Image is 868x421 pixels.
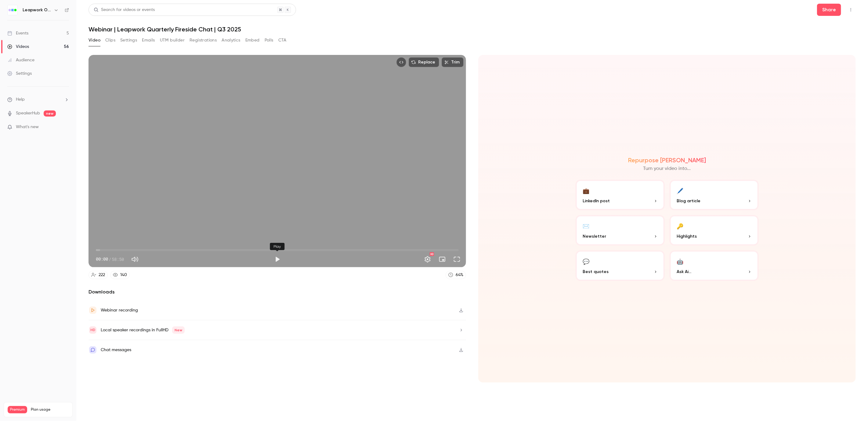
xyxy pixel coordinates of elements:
span: Ask Ai... [677,268,692,275]
button: Settings [120,35,137,45]
button: 🤖Ask Ai... [670,250,759,281]
button: 💼LinkedIn post [576,180,665,210]
a: 140 [110,271,130,279]
div: HD [430,252,434,256]
a: 222 [89,271,108,279]
li: help-dropdown-opener [7,96,69,103]
span: Blog article [677,198,701,204]
button: Settings [421,253,434,265]
button: Clips [105,35,115,45]
h6: Leapwork Online Event [23,7,51,13]
button: 🔑Highlights [670,215,759,246]
div: 💼 [583,186,590,195]
p: Turn your video into... [643,165,691,172]
img: Leapwork Online Event [8,5,17,15]
span: 00:00 [96,256,108,262]
span: What's new [16,124,39,130]
button: Embed [245,35,260,45]
div: Search for videos or events [94,7,155,13]
span: Help [16,96,25,103]
button: Registrations [190,35,217,45]
button: Play [271,253,284,265]
span: new [44,110,56,117]
span: Highlights [677,233,697,239]
h2: Repurpose [PERSON_NAME] [628,157,706,164]
div: Videos [7,44,29,50]
div: ✉️ [583,221,590,231]
button: Emails [142,35,155,45]
h1: Webinar | Leapwork Quarterly Fireside Chat | Q3 2025 [89,26,856,33]
span: Premium [8,406,27,413]
a: SpeakerHub [16,110,40,117]
div: Local speaker recordings in FullHD [101,326,185,334]
button: Embed video [396,57,406,67]
span: Newsletter [583,233,606,239]
div: 64 % [456,272,463,278]
button: Top Bar Actions [846,5,856,15]
button: Turn on miniplayer [436,253,448,265]
h2: Downloads [89,288,466,296]
span: LinkedIn post [583,198,610,204]
button: 💬Best quotes [576,250,665,281]
button: Replace [409,57,439,67]
div: Audience [7,57,34,63]
div: Events [7,30,28,36]
span: New [172,326,185,334]
button: Trim [442,57,464,67]
div: 🤖 [677,257,684,266]
button: Share [817,4,841,16]
button: Video [89,35,100,45]
a: 64% [446,271,466,279]
div: 00:00 [96,256,124,262]
div: Play [270,243,284,250]
button: ✉️Newsletter [576,215,665,246]
button: CTA [278,35,287,45]
button: Analytics [222,35,241,45]
button: Polls [265,35,273,45]
div: 🖊️ [677,186,684,195]
button: Full screen [451,253,463,265]
div: 222 [99,272,105,278]
div: Settings [7,70,32,77]
div: Chat messages [101,346,131,354]
div: 🔑 [677,221,684,231]
button: UTM builder [160,35,185,45]
span: Best quotes [583,268,609,275]
div: 140 [120,272,127,278]
iframe: Noticeable Trigger [62,124,69,130]
span: Plan usage [31,407,69,412]
button: 🖊️Blog article [670,180,759,210]
span: 58:50 [112,256,124,262]
span: / [109,256,111,262]
div: Webinar recording [101,307,138,314]
button: Mute [129,253,141,265]
div: 💬 [583,257,590,266]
